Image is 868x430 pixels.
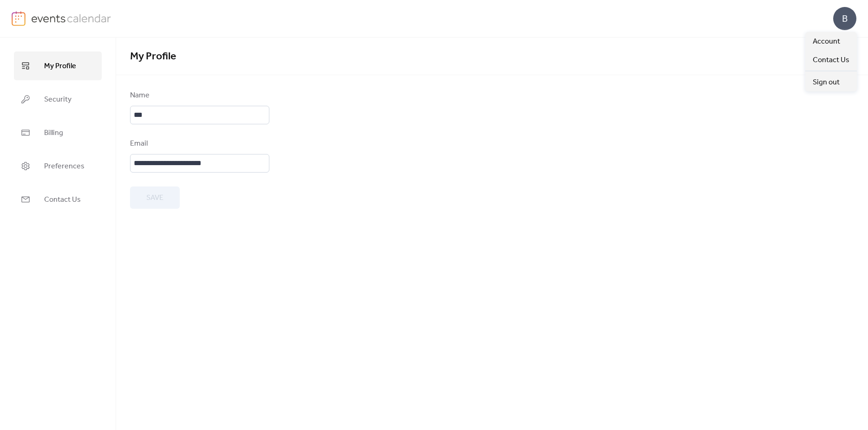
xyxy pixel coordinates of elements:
span: Account [813,36,840,47]
span: My Profile [130,46,176,67]
span: Contact Us [44,193,81,207]
a: Security [14,85,102,114]
span: Security [44,92,72,107]
img: logo [12,11,26,26]
a: Billing [14,118,102,147]
span: Preferences [44,159,85,174]
span: Contact Us [813,55,849,66]
a: Contact Us [805,51,857,69]
div: B [833,7,856,30]
span: My Profile [44,59,76,74]
span: Billing [44,126,63,141]
a: Contact Us [14,185,102,214]
div: Email [130,138,268,149]
span: Sign out [813,77,840,88]
div: Name [130,90,268,101]
a: My Profile [14,51,102,80]
a: Preferences [14,152,102,180]
img: logo-type [31,11,111,25]
a: Account [805,32,857,51]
